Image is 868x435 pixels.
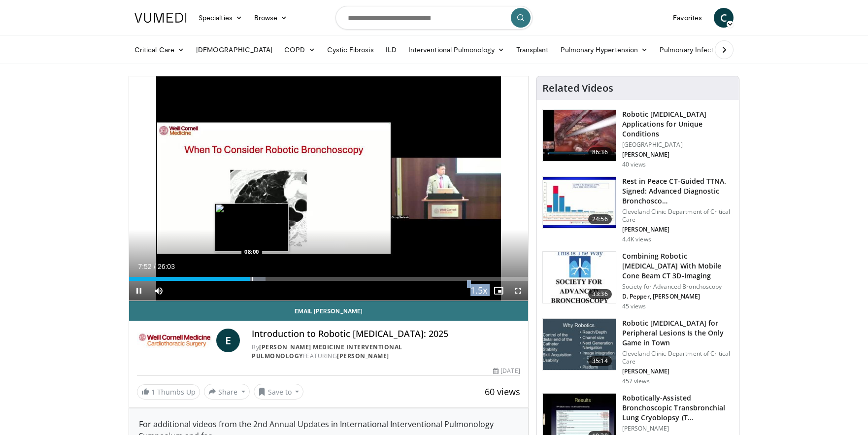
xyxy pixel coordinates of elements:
a: COPD [278,40,321,60]
a: 86:36 Robotic [MEDICAL_DATA] Applications for Unique Conditions [GEOGRAPHIC_DATA] [PERSON_NAME] 4... [542,109,733,168]
p: 457 views [622,377,650,385]
a: 35:14 Robotic [MEDICAL_DATA] for Peripheral Lesions Is the Only Game in Town Cleveland Clinic Dep... [542,318,733,385]
img: e4fc343c-97e4-4c72-9dd4-e9fdd390c2a1.150x105_q85_crop-smart_upscale.jpg [543,319,616,370]
button: Fullscreen [508,281,528,301]
span: 33:36 [588,289,612,299]
h4: Related Videos [542,82,613,94]
button: Enable picture-in-picture mode [489,281,508,301]
span: 86:36 [588,147,612,157]
p: [PERSON_NAME] [622,368,733,375]
a: C [714,8,734,28]
p: 40 views [622,161,646,168]
h4: Introduction to Robotic [MEDICAL_DATA]: 2025 [252,329,520,339]
p: [GEOGRAPHIC_DATA] [622,141,733,149]
a: Transplant [510,40,555,60]
a: 1 Thumbs Up [137,384,200,400]
div: By FEATURING [252,343,520,361]
button: Share [204,384,250,400]
h3: Robotically-Assisted Bronchoscopic Transbronchial Lung Cryobiopsy (T… [622,393,733,423]
a: 33:36 Combining Robotic [MEDICAL_DATA] With Mobile Cone Beam CT 3D-Imaging Society for Advanced B... [542,251,733,310]
span: / [154,263,156,270]
button: Mute [149,281,168,301]
a: Favorites [667,8,708,28]
a: E [216,329,240,352]
a: Browse [248,8,294,28]
span: 35:14 [588,356,612,366]
img: image.jpeg [215,203,289,252]
p: [PERSON_NAME] [622,151,733,159]
video-js: Video Player [129,76,528,301]
p: D. Pepper, [PERSON_NAME] [622,293,733,301]
input: Search topics, interventions [335,6,533,30]
h3: Rest in Peace CT-Guided TTNA. Signed: Advanced Diagnostic Bronchosco… [622,176,733,206]
a: Cystic Fibrosis [321,40,380,60]
p: Society for Advanced Bronchoscopy [622,283,733,291]
img: 865ec577-f8ed-4a8f-9f0b-b0f82b16ecc1.150x105_q85_crop-smart_upscale.jpg [543,110,616,161]
span: 26:03 [158,263,175,270]
a: [PERSON_NAME] Medicine Interventional Pulmonology [252,343,402,360]
p: Cleveland Clinic Department of Critical Care [622,208,733,224]
h3: Robotic [MEDICAL_DATA] for Peripheral Lesions Is the Only Game in Town [622,318,733,348]
button: Save to [254,384,304,400]
span: 24:56 [588,214,612,224]
p: 45 views [622,302,646,310]
p: 4.4K views [622,235,651,243]
img: 86cd2937-da93-43d8-8a88-283a3581e5ef.150x105_q85_crop-smart_upscale.jpg [543,252,616,303]
button: Pause [129,281,149,301]
a: [PERSON_NAME] [337,352,389,360]
div: [DATE] [493,367,520,375]
h3: Robotic [MEDICAL_DATA] Applications for Unique Conditions [622,109,733,139]
span: 60 views [485,386,520,398]
p: [PERSON_NAME] [622,226,733,234]
img: VuMedi Logo [134,13,187,23]
a: Email [PERSON_NAME] [129,301,528,321]
img: Weill Cornell Medicine Interventional Pulmonology [137,329,212,352]
a: Pulmonary Infection [654,40,739,60]
a: Pulmonary Hypertension [555,40,654,60]
button: Playback Rate [469,281,489,301]
a: ILD [380,40,402,60]
p: Cleveland Clinic Department of Critical Care [622,350,733,366]
p: [PERSON_NAME] [622,425,733,433]
span: 7:52 [138,263,151,270]
div: Progress Bar [129,277,528,281]
h3: Combining Robotic [MEDICAL_DATA] With Mobile Cone Beam CT 3D-Imaging [622,251,733,281]
a: 24:56 Rest in Peace CT-Guided TTNA. Signed: Advanced Diagnostic Bronchosco… Cleveland Clinic Depa... [542,176,733,243]
a: Critical Care [129,40,190,60]
span: 1 [151,387,155,397]
a: Interventional Pulmonology [402,40,510,60]
a: [DEMOGRAPHIC_DATA] [190,40,278,60]
a: Specialties [193,8,248,28]
img: 8e3631fa-1f2d-4525-9a30-a37646eef5fe.150x105_q85_crop-smart_upscale.jpg [543,177,616,228]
